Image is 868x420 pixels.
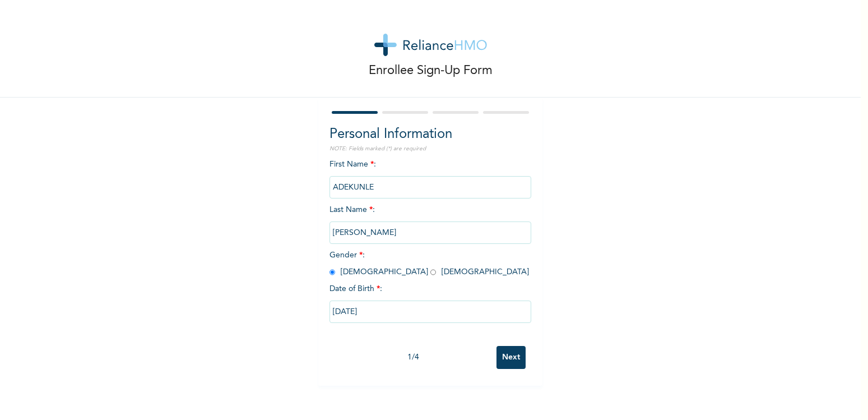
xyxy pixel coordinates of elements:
span: Date of Birth : [329,283,382,295]
input: Enter your last name [329,221,531,244]
div: 1 / 4 [329,352,496,363]
span: First Name : [329,160,531,191]
h2: Personal Information [329,124,531,145]
img: logo [374,34,487,56]
input: Next [496,346,526,369]
input: Enter your first name [329,176,531,199]
p: Enrollee Sign-Up Form [369,62,493,80]
span: Last Name : [329,206,531,237]
span: Gender : [DEMOGRAPHIC_DATA] [DEMOGRAPHIC_DATA] [329,251,529,276]
input: DD-MM-YYYY [329,301,531,323]
p: NOTE: Fields marked (*) are required [329,145,531,153]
